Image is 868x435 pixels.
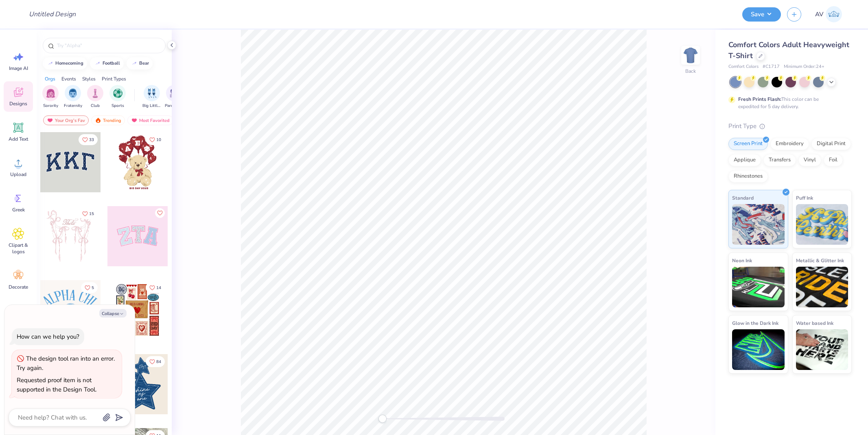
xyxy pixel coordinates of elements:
[22,6,82,22] input: Untitled Design
[87,85,103,109] div: filter for Club
[127,115,173,125] div: Most Favorited
[89,212,94,216] span: 15
[728,138,768,150] div: Screen Print
[742,7,781,22] button: Save
[770,138,809,150] div: Embroidery
[64,103,82,109] span: Fraternity
[685,67,696,75] div: Back
[92,286,94,290] span: 5
[5,242,32,255] span: Clipart & logos
[824,154,843,166] div: Foil
[139,61,149,65] div: bear
[826,6,842,22] img: Aargy Velasco
[9,65,28,72] span: Image AI
[109,85,126,109] button: filter button
[682,47,699,63] img: Back
[17,376,96,394] div: Requested proof item is not supported in the Design Tool.
[165,103,184,109] span: Parent's Weekend
[732,256,752,265] span: Neon Ink
[142,85,161,109] div: filter for Big Little Reveal
[796,204,848,245] img: Puff Ink
[796,329,848,370] img: Water based Ink
[9,100,27,107] span: Designs
[378,415,387,423] div: Accessibility label
[146,134,165,145] button: Like
[728,170,768,183] div: Rhinestones
[784,63,824,70] span: Minimum Order: 24 +
[763,154,796,166] div: Transfers
[811,6,846,22] a: AV
[81,282,98,293] button: Like
[738,96,838,110] div: This color can be expedited for 5 day delivery.
[156,286,161,290] span: 14
[798,154,821,166] div: Vinyl
[732,194,754,202] span: Standard
[738,96,781,102] strong: Fresh Prints Flash:
[82,75,96,83] div: Styles
[165,85,184,109] div: filter for Parent's Weekend
[732,204,785,245] img: Standard
[87,85,103,109] button: filter button
[732,329,785,370] img: Glow in the Dark Ink
[113,89,122,98] img: Sports Image
[127,57,153,70] button: bear
[91,103,100,109] span: Club
[10,171,26,178] span: Upload
[131,117,138,123] img: most_fav.gif
[99,309,127,318] button: Collapse
[170,89,179,98] img: Parent's Weekend Image
[142,103,161,109] span: Big Little Reveal
[94,61,101,66] img: trend_line.gif
[55,61,83,65] div: homecoming
[64,85,82,109] div: filter for Fraternity
[156,138,161,142] span: 10
[79,208,98,219] button: Like
[763,63,780,70] span: # C1717
[811,138,851,150] div: Digital Print
[728,122,852,131] div: Print Type
[46,89,55,98] img: Sorority Image
[43,103,58,109] span: Sorority
[796,256,844,265] span: Metallic & Glitter Ink
[732,267,785,307] img: Neon Ink
[796,319,833,327] span: Water based Ink
[47,61,54,66] img: trend_line.gif
[728,40,849,61] span: Comfort Colors Adult Heavyweight T-Shirt
[43,115,89,125] div: Your Org's Fav
[43,57,87,70] button: homecoming
[79,134,98,145] button: Like
[91,115,125,125] div: Trending
[61,75,76,83] div: Events
[42,85,59,109] button: filter button
[131,61,138,66] img: trend_line.gif
[56,41,160,50] input: Try "Alpha"
[17,333,79,341] div: How can we help you?
[112,103,124,109] span: Sports
[17,355,115,372] div: The design tool ran into an error. Try again.
[146,282,165,293] button: Like
[165,85,184,109] button: filter button
[156,360,161,364] span: 84
[89,138,94,142] span: 33
[45,75,55,83] div: Orgs
[90,57,124,70] button: football
[68,89,77,98] img: Fraternity Image
[732,319,778,327] span: Glow in the Dark Ink
[47,117,53,123] img: most_fav.gif
[12,207,25,213] span: Greek
[815,10,824,19] span: AV
[146,356,165,367] button: Like
[155,208,165,218] button: Like
[95,117,101,123] img: trending.gif
[102,75,126,83] div: Print Types
[796,194,813,202] span: Puff Ink
[796,267,848,307] img: Metallic & Glitter Ink
[147,89,156,98] img: Big Little Reveal Image
[9,284,28,290] span: Decorate
[142,85,161,109] button: filter button
[109,85,126,109] div: filter for Sports
[64,85,82,109] button: filter button
[91,89,100,98] img: Club Image
[103,61,120,65] div: football
[728,154,761,166] div: Applique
